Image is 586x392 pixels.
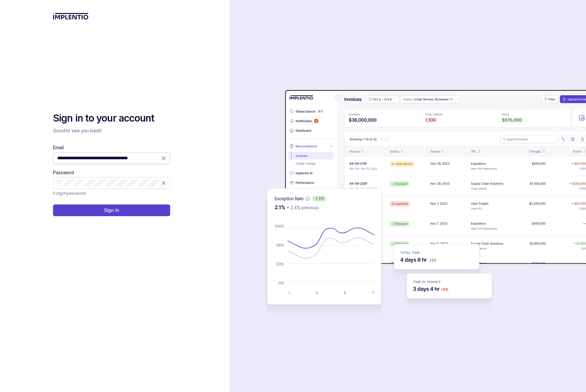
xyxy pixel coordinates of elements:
[53,169,74,176] label: Password
[104,207,119,214] p: Sign In
[53,127,170,134] p: Good to see you back!
[53,190,85,197] a: Link Forgot password
[53,13,89,20] img: logo
[53,190,85,197] p: Forgot password
[53,204,170,216] button: Sign In
[53,112,170,125] h2: Sign in to your account
[53,144,63,151] label: Email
